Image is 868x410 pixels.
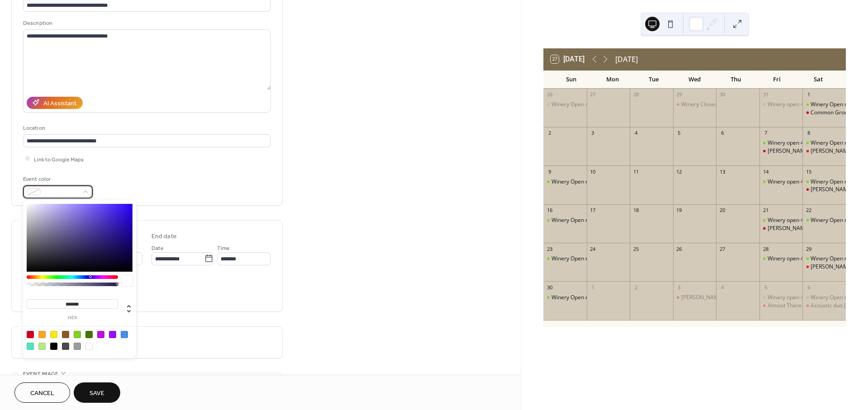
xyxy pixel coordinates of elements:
[719,130,726,137] div: 6
[546,245,553,252] div: 23
[676,284,683,291] div: 3
[715,71,756,89] div: Thu
[74,382,120,403] button: Save
[674,71,715,89] div: Wed
[50,343,57,350] div: #000000
[802,147,846,155] div: Che Zuro plays at Red Barn Winery Saturday, November 8th from 6-9pm
[543,217,587,224] div: Winery Open noon-5pm
[23,123,269,133] div: Location
[805,168,812,175] div: 15
[802,109,846,117] div: Common Ground - Acoustic at Red Barn Winery, November 1st from 6-9pm
[802,294,846,302] div: Winery Open noon-10pm
[759,225,803,232] div: Laura Rullo performs live at Red Barn Winery, Friday November 21st at 6:00pm
[805,91,812,98] div: 1
[590,91,596,98] div: 27
[27,343,34,350] div: #50E3C2
[590,284,596,291] div: 1
[97,331,104,338] div: #BD10E0
[719,91,726,98] div: 30
[74,343,81,350] div: #9B9B9B
[632,245,639,252] div: 25
[543,101,587,108] div: Winery Open noon-5pm
[543,294,587,302] div: Winery Open noon-5pm
[546,168,553,175] div: 9
[676,130,683,137] div: 5
[23,369,58,379] span: Event image
[768,294,867,302] div: Winery open 4-10pm Live Music at 6pm
[768,139,867,147] div: Winery open 4-10pm Live Music at 6pm
[543,255,587,263] div: Winery Open noon-5pm
[676,91,683,98] div: 29
[802,139,846,147] div: Winery Open noon-10pm
[546,91,553,98] div: 26
[719,284,726,291] div: 4
[151,243,164,253] span: Date
[632,130,639,137] div: 4
[759,255,803,263] div: Winery open 4-10pm Live Music at 6pm
[676,168,683,175] div: 12
[805,207,812,214] div: 22
[62,343,69,350] div: #4A4A4A
[673,101,717,108] div: Winery Closed for Private Fundraiser 4-7:30pm
[50,331,57,338] div: #F8E71C
[762,130,769,137] div: 7
[62,331,69,338] div: #8B572A
[802,217,846,224] div: Winery Open noon-10pm
[802,101,846,108] div: Winery Open noon-10pm
[719,245,726,252] div: 27
[681,101,799,108] div: Winery Closed for Private Fundraiser 4-7:30pm
[719,207,726,214] div: 20
[759,101,803,108] div: Winery open 4-10pm Live Music at 6pm
[552,255,611,263] div: Winery Open noon-5pm
[121,331,128,338] div: #4A90E2
[546,284,553,291] div: 30
[590,245,596,252] div: 24
[632,284,639,291] div: 2
[805,130,812,137] div: 8
[38,343,46,350] div: #B8E986
[756,71,797,89] div: Fri
[797,71,839,89] div: Sat
[592,71,633,89] div: Mon
[34,155,84,164] span: Link to Google Maps
[759,217,803,224] div: Winery open 4-10pm Live Music at 6pm
[759,302,803,310] div: Almost There band plays live from 6-9pm Friday, December 5th at Red Barn Winery
[552,294,611,302] div: Winery Open noon-5pm
[676,245,683,252] div: 26
[151,232,177,241] div: End date
[681,294,867,302] div: [PERSON_NAME]'s Crystal Creations at [GEOGRAPHIC_DATA] [DATE] 6pm
[802,263,846,271] div: Shirley Dragovich is Gashouse Annie at Red Barn Winery on November 29th, 6-9pm.
[762,245,769,252] div: 28
[90,389,104,398] span: Save
[552,217,611,224] div: Winery Open noon-5pm
[768,101,867,108] div: Winery open 4-10pm Live Music at 6pm
[109,331,116,338] div: #9013FE
[768,255,867,263] div: Winery open 4-10pm Live Music at 6pm
[633,71,674,89] div: Tue
[802,186,846,193] div: Dennis Crawford Acoustic kicks it at Red Barn Winery 6-9pm Saturday, November 15th.
[23,19,269,28] div: Description
[38,331,46,338] div: #F5A623
[14,382,70,403] button: Cancel
[719,168,726,175] div: 13
[30,389,54,398] span: Cancel
[673,294,717,302] div: Sarah's Crystal Creations at Red Barn Winery Wednesday, December 3rd at 6pm
[590,130,596,137] div: 3
[546,130,553,137] div: 2
[27,97,83,109] button: AI Assistant
[543,178,587,186] div: Winery Open noon-5pm
[590,168,596,175] div: 10
[217,243,230,253] span: Time
[802,255,846,263] div: Winery Open noon-10pm
[552,101,611,108] div: Winery Open noon-5pm
[759,178,803,186] div: Winery open 4-10pm Live Music at 6pm
[27,331,34,338] div: #D0021B
[590,207,596,214] div: 17
[23,174,91,184] div: Event color
[632,91,639,98] div: 28
[802,302,846,310] div: Acoustic duo Detention performs live at Red Barn Winery, Saturday December 6th
[43,99,76,108] div: AI Assistant
[676,207,683,214] div: 19
[546,207,553,214] div: 16
[74,331,81,338] div: #7ED321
